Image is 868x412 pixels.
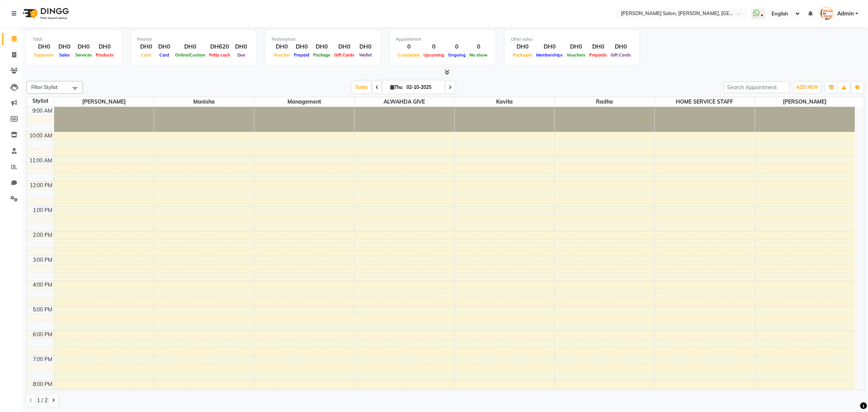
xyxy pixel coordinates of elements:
span: Petty cash [207,52,232,58]
span: Manisha [154,97,254,107]
div: 0 [396,43,422,51]
span: Cash [139,52,153,58]
div: 2:00 PM [31,231,54,239]
span: Online/Custom [173,52,207,58]
span: Prepaids [587,52,609,58]
span: HOME SERVICE STAFF [655,97,755,107]
div: DH0 [155,43,173,51]
div: Stylist [27,97,54,105]
div: 9:00 AM [31,107,54,115]
span: Wallet [357,52,374,58]
span: ADD NEW [796,84,818,90]
div: DH0 [587,43,609,51]
input: 2025-10-02 [404,82,442,93]
span: Kavita [455,97,555,107]
div: DH0 [32,43,55,51]
span: Filter Stylist [31,84,58,90]
div: DH0 [55,43,73,51]
span: Package [311,52,332,58]
div: 8:00 PM [31,380,54,388]
span: ALWAHDA GIVE [355,97,454,107]
div: DH0 [356,43,374,51]
img: Admin [820,7,833,20]
div: Finance [137,36,250,43]
span: Management [254,97,354,107]
div: DH0 [272,43,292,51]
div: 6:00 PM [31,331,54,339]
span: Products [94,52,116,58]
div: Other sales [511,36,633,43]
span: Packages [511,52,534,58]
div: Appointment [396,36,489,43]
span: Admin [837,10,854,18]
span: Radha [555,97,654,107]
span: Gift Cards [332,52,356,58]
div: DH0 [73,43,94,51]
div: 5:00 PM [31,306,54,314]
span: Sales [57,52,72,58]
div: DH0 [534,43,565,51]
span: Gift Cards [609,52,633,58]
span: 1 / 2 [37,397,47,404]
div: DH0 [137,43,155,51]
span: Memberships [534,52,565,58]
div: DH0 [173,43,207,51]
div: 11:00 AM [28,157,54,165]
div: DH620 [207,43,232,51]
span: Due [235,52,247,58]
div: Redemption [272,36,374,43]
img: logo [19,3,71,24]
div: DH0 [292,43,311,51]
input: Search Appointment [724,81,790,93]
span: Prepaid [292,52,311,58]
span: Ongoing [446,52,468,58]
div: DH0 [232,43,250,51]
span: No show [468,52,489,58]
div: DH0 [609,43,633,51]
div: DH0 [565,43,587,51]
div: 4:00 PM [31,281,54,289]
div: 0 [422,43,446,51]
div: 12:00 PM [28,182,54,189]
span: Card [157,52,171,58]
span: Voucher [272,52,292,58]
div: DH0 [511,43,534,51]
span: Vouchers [565,52,587,58]
div: 10:00 AM [28,132,54,140]
span: Services [73,52,94,58]
span: Expenses [32,52,55,58]
div: 0 [446,43,468,51]
div: 7:00 PM [31,356,54,363]
button: ADD NEW [794,82,820,93]
span: Completed [396,52,422,58]
div: DH0 [311,43,332,51]
div: 0 [468,43,489,51]
div: DH0 [332,43,356,51]
div: 3:00 PM [31,256,54,264]
span: Upcoming [422,52,446,58]
span: [PERSON_NAME] [54,97,154,107]
span: Today [352,81,371,93]
span: Thu [388,84,404,90]
div: 1:00 PM [31,206,54,214]
div: Total [32,36,116,43]
div: DH0 [94,43,116,51]
span: [PERSON_NAME] [755,97,855,107]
